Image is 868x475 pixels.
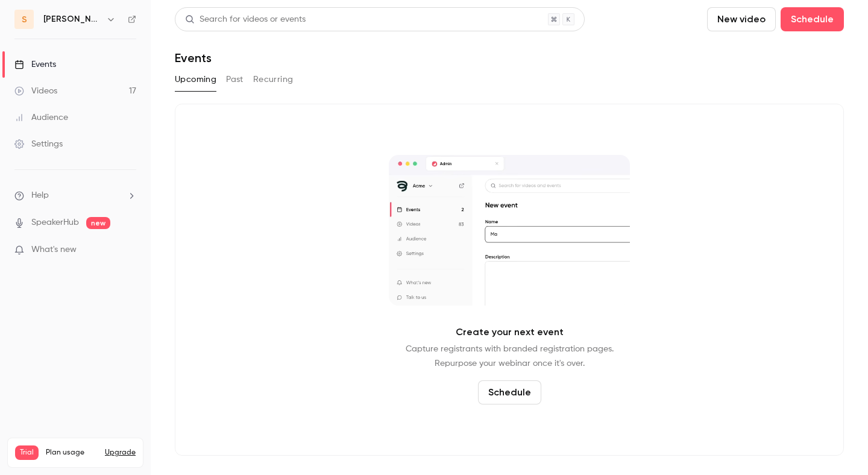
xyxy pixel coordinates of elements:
[406,342,614,371] p: Capture registrants with branded registration pages. Repurpose your webinar once it's over.
[14,189,136,202] li: help-dropdown-opener
[175,70,216,89] button: Upcoming
[105,448,136,458] button: Upgrade
[86,217,110,229] span: new
[14,58,56,71] div: Events
[781,7,844,31] button: Schedule
[175,51,212,65] h1: Events
[31,244,77,256] span: What's new
[31,189,49,202] span: Help
[43,13,101,25] h6: [PERSON_NAME]
[456,325,564,339] p: Create your next event
[15,445,39,460] span: Trial
[253,70,294,89] button: Recurring
[478,380,541,404] button: Schedule
[22,13,27,26] span: s
[14,112,68,124] div: Audience
[122,245,136,256] iframe: Noticeable Trigger
[14,85,57,97] div: Videos
[226,70,244,89] button: Past
[707,7,776,31] button: New video
[185,13,306,26] div: Search for videos or events
[31,216,79,229] a: SpeakerHub
[14,138,63,150] div: Settings
[46,448,98,458] span: Plan usage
